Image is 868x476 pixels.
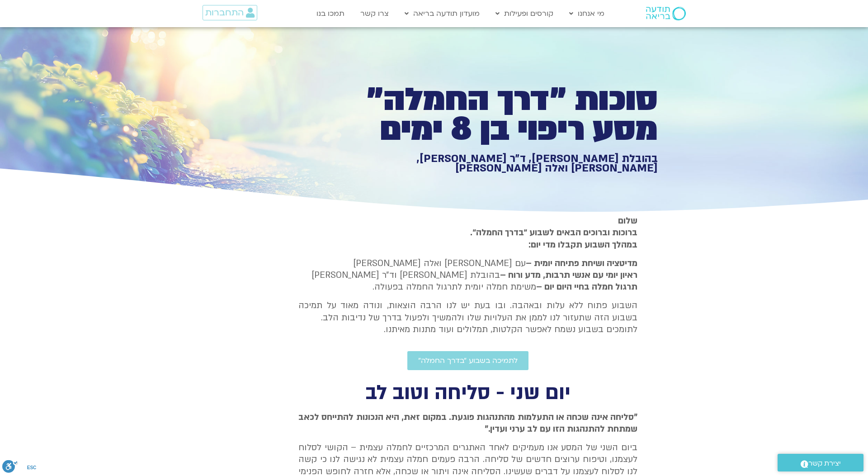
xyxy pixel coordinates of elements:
b: תרגול חמלה בחיי היום יום – [536,281,637,293]
h2: יום שני - סליחה וטוב לב [298,384,637,402]
a: לתמיכה בשבוע ״בדרך החמלה״ [407,351,528,370]
strong: ברוכות וברוכים הבאים לשבוע ״בדרך החמלה״. במהלך השבוע תקבלו מדי יום: [470,227,637,250]
a: התחברות [203,5,257,20]
a: מי אנחנו [565,5,609,22]
h1: בהובלת [PERSON_NAME], ד״ר [PERSON_NAME], [PERSON_NAME] ואלה [PERSON_NAME] [344,154,658,173]
p: השבוע פתוח ללא עלות ובאהבה. ובו בעת יש לנו הרבה הוצאות, ונודה מאוד על תמיכה בשבוע הזה שתעזור לנו ... [298,300,637,335]
a: צרו קשר [356,5,393,22]
strong: שלום [618,215,637,227]
a: יצירת קשר [778,454,863,471]
span: "סליחה אינה שכחה או התעלמות מהתנהגות פוגעת. במקום זאת, היא הנכונות להתייחס לכאב שמתחת להתנהגות הז... [298,411,637,435]
a: תמכו בנו [312,5,349,22]
a: קורסים ופעילות [491,5,558,22]
img: תודעה בריאה [646,7,686,20]
h1: סוכות ״דרך החמלה״ מסע ריפוי בן 8 ימים [344,85,658,144]
a: מועדון תודעה בריאה [400,5,484,22]
strong: מדיטציה ושיחת פתיחה יומית – [526,257,637,269]
span: לתמיכה בשבוע ״בדרך החמלה״ [418,357,518,365]
span: יצירת קשר [808,457,841,470]
p: עם [PERSON_NAME] ואלה [PERSON_NAME] בהובלת [PERSON_NAME] וד״ר [PERSON_NAME] משימת חמלה יומית לתרג... [298,257,637,293]
span: התחברות [205,8,244,18]
b: ראיון יומי עם אנשי תרבות, מדע ורוח – [500,269,637,281]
